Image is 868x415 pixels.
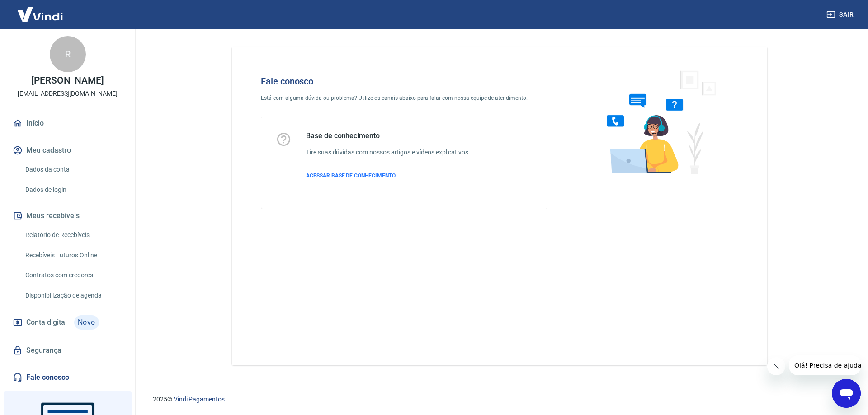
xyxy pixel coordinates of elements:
[589,61,726,182] img: Fale conosco
[31,76,104,85] p: [PERSON_NAME]
[153,395,846,404] p: 2025 ©
[22,160,124,179] a: Dados da conta
[789,355,861,375] iframe: Mensagem da empresa
[174,396,225,403] a: Vindi Pagamentos
[11,140,124,160] button: Meu cadastro
[11,312,124,333] a: Conta digitalNovo
[261,76,547,87] h4: Fale conosco
[22,266,124,284] a: Contratos com credores
[11,206,124,226] button: Meus recebíveis
[306,173,396,179] span: ACESSAR BASE DE CONHECIMENTO
[306,131,470,140] h5: Base de conhecimento
[26,316,67,329] span: Conta digital
[832,379,861,408] iframe: Botão para abrir a janela de mensagens
[5,6,76,14] span: Olá! Precisa de ajuda?
[74,315,99,330] span: Novo
[261,94,547,102] p: Está com alguma dúvida ou problema? Utilize os canais abaixo para falar com nossa equipe de atend...
[11,0,70,28] img: Vindi
[306,172,470,180] a: ACESSAR BASE DE CONHECIMENTO
[18,89,118,98] p: [EMAIL_ADDRESS][DOMAIN_NAME]
[825,6,857,23] button: Sair
[22,246,124,265] a: Recebíveis Futuros Online
[22,286,124,305] a: Disponibilização de agenda
[767,357,785,375] iframe: Fechar mensagem
[22,181,124,199] a: Dados de login
[306,148,470,157] h6: Tire suas dúvidas com nossos artigos e vídeos explicativos.
[50,36,86,72] div: R
[11,113,124,133] a: Início
[11,340,124,360] a: Segurança
[22,226,124,244] a: Relatório de Recebíveis
[11,368,124,387] a: Fale conosco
